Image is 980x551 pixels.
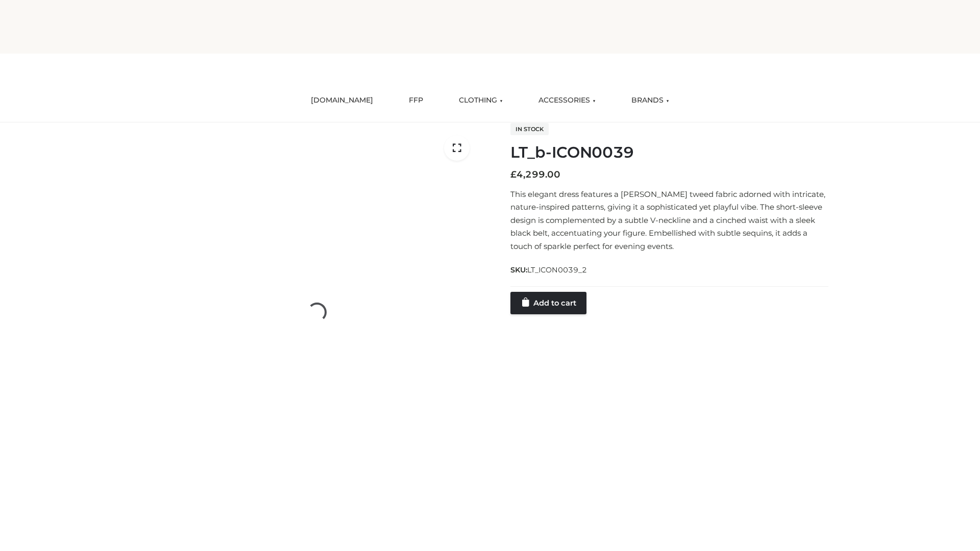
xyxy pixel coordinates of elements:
[624,89,677,112] a: BRANDS
[510,292,586,314] a: Add to cart
[510,169,517,180] span: £
[527,265,587,274] span: LT_ICON0039_2
[531,89,603,112] a: ACCESSORIES
[510,143,828,162] h1: LT_b-ICON0039
[451,89,510,112] a: CLOTHING
[401,89,431,112] a: FFP
[510,169,560,180] bdi: 4,299.00
[510,264,588,276] span: SKU:
[303,89,381,112] a: [DOMAIN_NAME]
[510,123,549,135] span: In stock
[510,188,828,253] p: This elegant dress features a [PERSON_NAME] tweed fabric adorned with intricate, nature-inspired ...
